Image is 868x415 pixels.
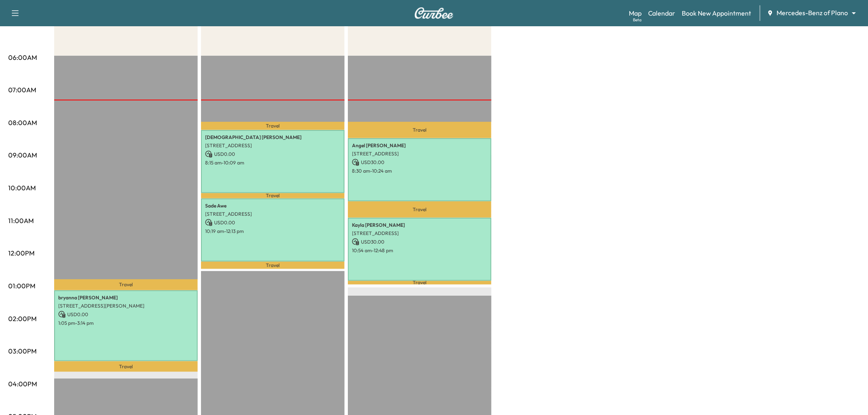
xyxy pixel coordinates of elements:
[8,85,36,95] p: 07:00AM
[629,8,642,18] a: MapBeta
[8,346,37,356] p: 03:00PM
[348,122,491,138] p: Travel
[201,193,345,198] p: Travel
[352,168,487,174] p: 8:30 am - 10:24 am
[8,248,34,258] p: 12:00PM
[205,160,340,166] p: 8:15 am - 10:09 am
[352,150,487,157] p: [STREET_ADDRESS]
[54,361,198,372] p: Travel
[58,294,194,301] p: bryanna [PERSON_NAME]
[348,201,491,218] p: Travel
[633,17,642,23] div: Beta
[777,8,848,18] span: Mercedes-Benz of Plano
[648,8,676,18] a: Calendar
[8,281,35,291] p: 01:00PM
[682,8,752,18] a: Book New Appointment
[58,311,194,318] p: USD 0.00
[205,203,340,209] p: Sade Awe
[58,303,194,309] p: [STREET_ADDRESS][PERSON_NAME]
[8,150,37,160] p: 09:00AM
[205,211,340,217] p: [STREET_ADDRESS]
[205,219,340,226] p: USD 0.00
[8,118,37,128] p: 08:00AM
[205,134,340,141] p: [DEMOGRAPHIC_DATA] [PERSON_NAME]
[201,262,345,269] p: Travel
[205,142,340,149] p: [STREET_ADDRESS]
[205,228,340,235] p: 10:19 am - 12:13 pm
[352,247,487,254] p: 10:54 am - 12:48 pm
[352,159,487,166] p: USD 30.00
[8,183,36,193] p: 10:00AM
[352,238,487,246] p: USD 30.00
[352,230,487,237] p: [STREET_ADDRESS]
[54,279,198,290] p: Travel
[8,314,37,324] p: 02:00PM
[8,52,37,62] p: 06:00AM
[348,281,491,285] p: Travel
[8,216,34,226] p: 11:00AM
[8,379,37,389] p: 04:00PM
[201,122,345,130] p: Travel
[205,150,340,158] p: USD 0.00
[414,7,454,19] img: Curbee Logo
[352,142,487,149] p: Angel [PERSON_NAME]
[352,222,487,228] p: Kayla [PERSON_NAME]
[58,320,194,326] p: 1:05 pm - 3:14 pm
